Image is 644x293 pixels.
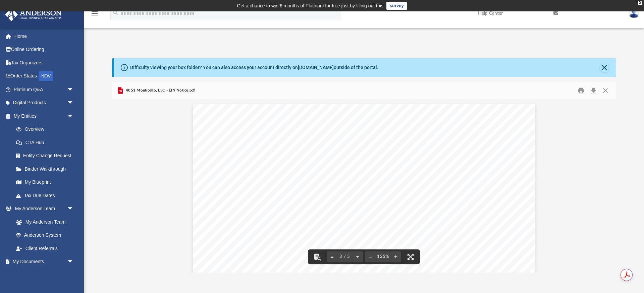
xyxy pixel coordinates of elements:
[3,8,64,21] img: Anderson Advisors Platinum Portal
[574,85,588,96] button: Print
[327,249,337,264] button: Previous page
[9,176,80,189] a: My Blueprint
[67,202,80,216] span: arrow_drop_down
[5,96,84,110] a: Digital Productsarrow_drop_down
[130,64,378,71] div: Difficulty viewing your box folder? You can also access your account directly on outside of the p...
[352,249,363,264] button: Next page
[67,96,80,110] span: arrow_drop_down
[112,9,119,16] i: search
[39,71,53,81] div: NEW
[599,85,611,96] button: Close
[337,254,352,259] span: 3 / 5
[67,83,80,97] span: arrow_drop_down
[5,109,84,123] a: My Entitiesarrow_drop_down
[9,215,77,229] a: My Anderson Team
[386,2,407,10] a: survey
[237,2,383,10] div: Get a chance to win 6 months of Platinum for free just by filling out this
[67,109,80,123] span: arrow_drop_down
[600,63,609,72] button: Close
[112,82,616,273] div: Preview
[629,8,639,18] img: User Pic
[310,249,325,264] button: Toggle findbar
[588,85,600,96] button: Download
[112,99,616,272] div: File preview
[5,69,84,83] a: Order StatusNEW
[9,268,77,282] a: Box
[5,56,84,69] a: Tax Organizers
[365,249,376,264] button: Zoom out
[5,83,84,96] a: Platinum Q&Aarrow_drop_down
[638,1,642,5] div: close
[9,229,80,242] a: Anderson System
[5,30,84,43] a: Home
[298,65,334,70] a: [DOMAIN_NAME]
[91,9,99,17] i: menu
[5,43,84,56] a: Online Ordering
[9,123,84,136] a: Overview
[91,13,99,17] a: menu
[5,202,80,216] a: My Anderson Teamarrow_drop_down
[403,249,418,264] button: Enter fullscreen
[5,255,80,269] a: My Documentsarrow_drop_down
[124,87,195,94] span: 4051 Monticello, LLC - EIN Notice.pdf
[112,99,616,272] div: Document Viewer
[9,189,84,202] a: Tax Due Dates
[337,249,352,264] button: 3 / 5
[376,254,390,259] div: Current zoom level
[9,242,80,255] a: Client Referrals
[9,162,84,176] a: Binder Walkthrough
[9,136,84,149] a: CTA Hub
[390,249,401,264] button: Zoom in
[67,255,80,269] span: arrow_drop_down
[9,149,84,163] a: Entity Change Request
